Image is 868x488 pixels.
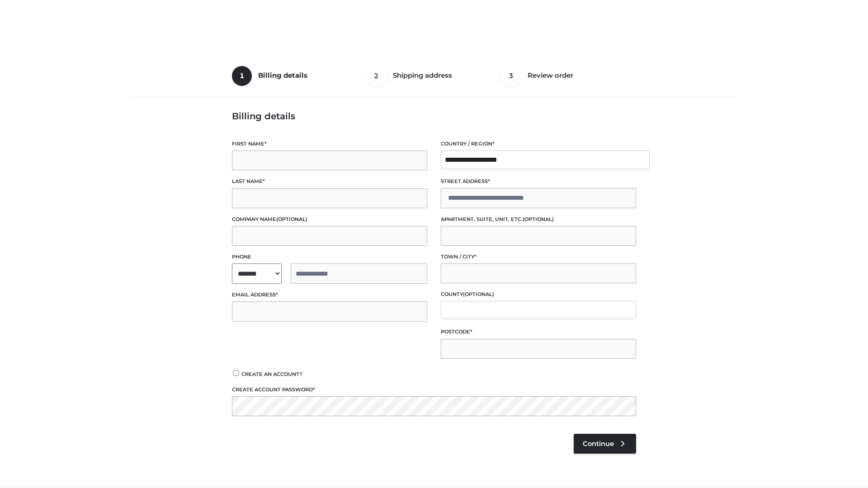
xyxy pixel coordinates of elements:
span: Shipping address [393,71,452,80]
span: Create an account? [241,371,302,377]
a: Continue [574,434,636,454]
label: Last name [232,177,427,186]
span: Review order [528,71,573,80]
label: Apartment, suite, unit, etc. [441,215,636,224]
span: 2 [367,66,387,86]
span: (optional) [523,216,554,222]
label: Country / Region [441,140,636,148]
span: Continue [583,440,614,448]
label: Phone [232,253,427,261]
span: 3 [501,66,521,86]
label: Postcode [441,328,636,336]
label: Email address [232,291,427,299]
label: County [441,290,636,299]
span: Billing details [258,71,307,80]
label: Company name [232,215,427,224]
span: (optional) [276,216,307,222]
label: Town / City [441,253,636,261]
label: First name [232,140,427,148]
label: Create account password [232,385,636,394]
span: 1 [232,66,252,86]
label: Street address [441,177,636,186]
span: (optional) [463,291,494,297]
h3: Billing details [232,111,636,122]
input: Create an account? [232,370,240,376]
